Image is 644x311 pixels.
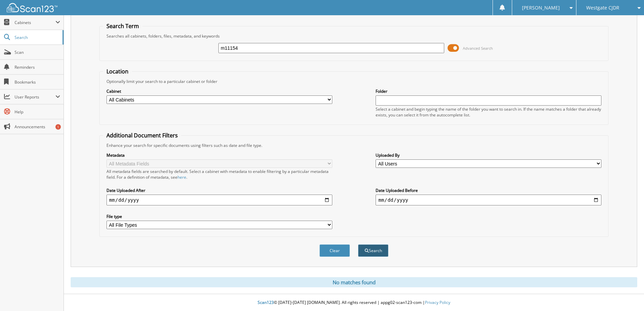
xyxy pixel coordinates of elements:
span: Scan [15,49,60,55]
label: File type [106,214,332,219]
span: User Reports [15,94,55,100]
span: Advanced Search [463,46,493,51]
a: Privacy Policy [425,299,450,305]
legend: Additional Document Filters [103,132,181,139]
label: Date Uploaded After [106,187,332,193]
div: Searches all cabinets, folders, files, metadata, and keywords [103,33,605,39]
label: Cabinet [106,88,332,94]
legend: Location [103,68,132,75]
div: All metadata fields are searched by default. Select a cabinet with metadata to enable filtering b... [106,169,332,180]
div: Enhance your search for specific documents using filters such as date and file type. [103,142,605,148]
input: start [106,195,332,205]
button: Search [358,244,388,257]
legend: Search Term [103,22,142,30]
a: here [177,174,186,180]
div: Select a cabinet and begin typing the name of the folder you want to search in. If the name match... [376,106,601,118]
span: Westgate CJDR [586,6,619,10]
span: Reminders [15,64,60,70]
button: Clear [319,244,350,257]
span: [PERSON_NAME] [522,6,560,10]
label: Uploaded By [376,152,601,158]
div: Optionally limit your search to a particular cabinet or folder [103,79,605,84]
label: Folder [376,88,601,94]
span: Bookmarks [15,79,60,85]
span: Search [15,35,59,40]
div: No matches found [71,277,637,287]
span: Cabinets [15,20,55,25]
label: Metadata [106,152,332,158]
div: © [DATE]-[DATE] [DOMAIN_NAME]. All rights reserved | appg02-scan123-com | [64,294,644,311]
label: Date Uploaded Before [376,187,601,193]
img: scan123-logo-white.svg [7,3,57,12]
span: Help [15,109,60,115]
span: Scan123 [258,299,274,305]
input: end [376,195,601,205]
div: 1 [55,124,61,130]
span: Announcements [15,124,60,130]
